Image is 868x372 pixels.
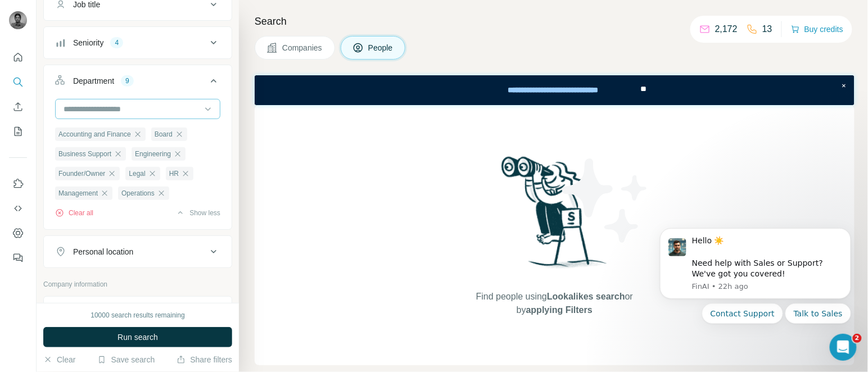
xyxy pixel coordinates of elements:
[155,129,173,139] span: Board
[9,174,27,194] button: Use Surfe on LinkedIn
[547,292,625,301] span: Lookalikes search
[121,188,155,198] span: Operations
[9,198,27,219] button: Use Surfe API
[73,246,133,257] div: Personal location
[135,149,171,159] span: Engineering
[282,42,323,53] span: Companies
[91,310,184,320] div: 10000 search results remaining
[496,153,613,279] img: Surfe Illustration - Woman searching with binoculars
[791,21,843,37] button: Buy credits
[368,42,394,53] span: People
[9,47,27,67] button: Quick start
[9,248,27,268] button: Feedback
[110,38,123,48] div: 4
[58,149,111,159] span: Business Support
[73,75,114,87] div: Department
[58,188,98,198] span: Management
[44,238,232,265] button: Personal location
[176,208,220,218] button: Show less
[43,327,232,347] button: Run search
[526,305,593,315] span: applying Filters
[255,13,855,29] h4: Search
[117,332,158,343] span: Run search
[44,67,232,99] button: Department9
[715,22,738,36] p: 2,172
[9,223,27,243] button: Dashboard
[853,334,862,343] span: 2
[44,29,232,56] button: Seniority4
[58,169,105,179] span: Founder/Owner
[43,354,75,365] button: Clear
[643,214,868,366] iframe: Intercom notifications message
[169,169,179,179] span: HR
[44,299,232,330] button: Company99+
[9,11,27,29] img: Avatar
[177,354,232,365] button: Share filters
[555,150,656,251] img: Surfe Illustration - Stars
[73,37,103,48] div: Seniority
[9,72,27,92] button: Search
[255,75,855,105] iframe: Banner
[97,354,155,365] button: Save search
[121,76,134,86] div: 9
[464,290,644,317] span: Find people using or by
[58,129,131,139] span: Accounting and Finance
[9,121,27,142] button: My lists
[9,97,27,117] button: Enrich CSV
[830,334,857,361] iframe: Intercom live chat
[55,208,93,218] button: Clear all
[43,279,232,289] p: Company information
[129,169,145,179] span: Legal
[762,22,772,36] p: 13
